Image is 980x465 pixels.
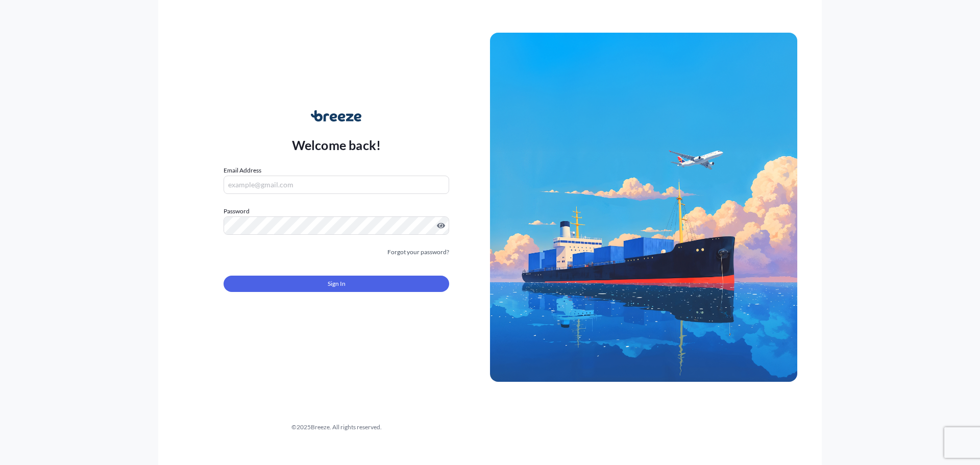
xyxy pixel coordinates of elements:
img: Ship illustration [490,33,797,382]
p: Welcome back! [292,137,381,153]
a: Forgot your password? [387,247,449,257]
label: Password [224,206,449,216]
input: example@gmail.com [224,176,449,194]
button: Sign In [224,276,449,292]
label: Email Address [224,165,261,176]
button: Show password [437,222,445,230]
div: © 2025 Breeze. All rights reserved. [183,422,490,432]
span: Sign In [328,279,346,289]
